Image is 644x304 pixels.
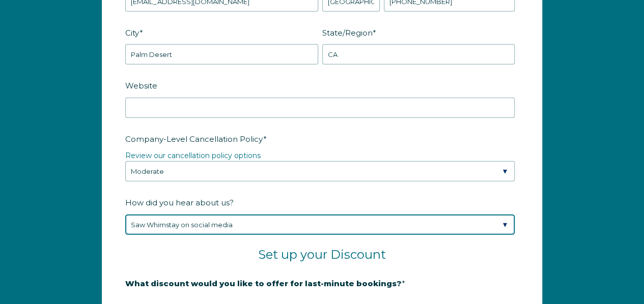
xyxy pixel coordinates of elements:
[125,195,234,210] span: How did you hear about us?
[125,78,157,94] span: Website
[125,279,402,288] strong: What discount would you like to offer for last-minute bookings?
[125,131,263,147] span: Company-Level Cancellation Policy
[125,151,261,160] a: Review our cancellation policy options
[258,247,386,262] span: Set up your Discount
[125,25,139,41] span: City
[322,25,373,41] span: State/Region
